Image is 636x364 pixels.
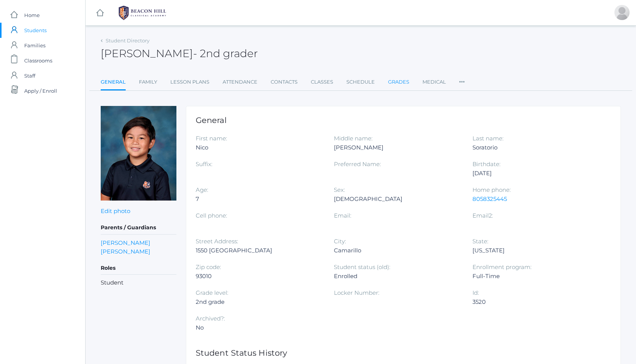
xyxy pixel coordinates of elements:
a: General [101,75,126,91]
span: Staff [24,68,35,83]
div: Soratorio [472,143,599,152]
label: Suffix: [196,160,212,168]
a: Contacts [271,75,298,90]
a: Attendance [223,75,257,90]
label: Preferred Name: [334,160,381,168]
span: Classrooms [24,53,52,68]
label: Age: [196,186,208,193]
h1: Student Status History [196,348,611,357]
label: Archived?: [196,315,225,322]
a: Lesson Plans [170,75,209,90]
label: Id: [472,289,479,296]
h1: General [196,116,611,124]
div: 7 [196,194,323,204]
label: Grade level: [196,289,228,296]
label: Email2: [472,212,493,219]
div: 3520 [472,297,599,306]
h5: Parents / Guardians [101,221,176,234]
a: Schedule [346,75,375,90]
div: Camarillo [334,246,461,255]
label: Zip code: [196,263,221,271]
a: Family [139,75,157,90]
label: Home phone: [472,186,511,193]
span: Students [24,23,47,38]
img: BHCALogos-05-308ed15e86a5a0abce9b8dd61676a3503ac9727e845dece92d48e8588c001991.png [114,3,171,22]
a: Student Directory [106,37,150,44]
label: Student status (old): [334,263,390,271]
div: Nico [196,143,323,152]
h5: Roles [101,262,176,275]
div: Lew Soratorio [614,5,630,20]
label: Cell phone: [196,212,227,219]
span: Families [24,38,45,53]
div: [DATE] [472,169,599,178]
label: City: [334,238,346,245]
a: [PERSON_NAME] [101,238,150,247]
label: Last name: [472,135,503,142]
a: Classes [311,75,333,90]
a: [PERSON_NAME] [101,247,150,256]
span: Apply / Enroll [24,83,57,98]
span: - 2nd grader [193,47,258,60]
label: Sex: [334,186,345,193]
a: Medical [422,75,446,90]
div: 1550 [GEOGRAPHIC_DATA] [196,246,323,255]
label: Locker Number: [334,289,379,296]
label: First name: [196,135,227,142]
img: Nico Soratorio [101,106,176,201]
div: 2nd grade [196,297,323,306]
a: Grades [388,75,409,90]
span: Home [24,8,40,23]
label: Enrollment program: [472,263,532,271]
div: [US_STATE] [472,246,599,255]
label: State: [472,238,488,245]
div: Full-Time [472,272,599,281]
div: Enrolled [334,272,461,281]
div: No [196,323,323,332]
h2: [PERSON_NAME] [101,48,258,59]
label: Email: [334,212,351,219]
label: Middle name: [334,135,373,142]
div: 93010 [196,272,323,281]
a: 8058325445 [472,195,507,202]
li: Student [101,278,176,287]
a: Edit photo [101,207,130,215]
label: Birthdate: [472,160,500,168]
div: [PERSON_NAME] [334,143,461,152]
div: [DEMOGRAPHIC_DATA] [334,194,461,204]
label: Street Address: [196,238,238,245]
